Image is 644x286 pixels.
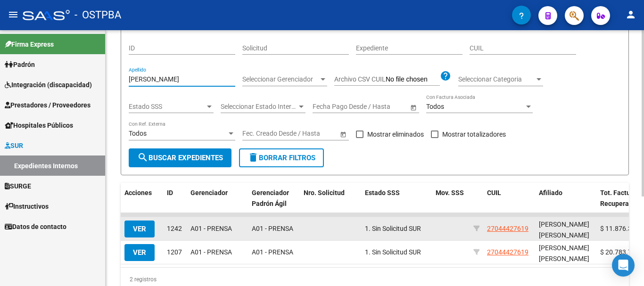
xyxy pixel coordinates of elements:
[487,248,528,256] span: 27044427619
[304,189,345,196] span: Nro. Solicitud
[129,130,147,137] span: Todos
[483,183,535,214] datatable-header-cell: CUIL
[5,100,91,110] span: Prestadores / Proveedores
[487,225,528,232] span: 27044427619
[133,248,146,257] span: VER
[539,221,589,239] span: [PERSON_NAME] [PERSON_NAME]
[167,189,173,196] span: ID
[252,248,293,256] span: A01 - PRENSA
[5,181,31,191] span: SURGE
[124,189,152,196] span: Acciones
[248,154,315,162] span: Borrar Filtros
[239,148,324,167] button: Borrar Filtros
[121,183,163,214] datatable-header-cell: Acciones
[167,225,182,232] span: 1242
[361,183,432,214] datatable-header-cell: Estado SSS
[5,201,49,212] span: Instructivos
[252,189,289,207] span: Gerenciador Padrón Ágil
[612,254,635,277] div: Open Intercom Messenger
[190,225,232,232] span: A01 - PRENSA
[442,129,506,140] span: Mostrar totalizadores
[5,221,66,232] span: Datos de contacto
[313,103,342,111] input: Start date
[137,154,223,162] span: Buscar Expedientes
[190,248,232,256] span: A01 - PRENSA
[365,225,421,232] span: 1. Sin Solicitud SUR
[252,225,293,232] span: A01 - PRENSA
[248,152,259,163] mat-icon: delete
[436,189,464,196] span: Mov. SSS
[5,59,35,70] span: Padrón
[440,70,451,82] mat-icon: help
[133,225,146,233] span: VER
[487,189,501,196] span: CUIL
[5,80,92,90] span: Integración (discapacidad)
[242,130,272,138] input: Start date
[350,103,396,111] input: End date
[190,189,228,196] span: Gerenciador
[408,102,418,112] button: Open calendar
[242,75,319,83] span: Seleccionar Gerenciador
[432,183,470,214] datatable-header-cell: Mov. SSS
[300,183,361,214] datatable-header-cell: Nro. Solicitud
[365,189,400,196] span: Estado SSS
[248,183,300,214] datatable-header-cell: Gerenciador Padrón Ágil
[5,39,54,49] span: Firma Express
[458,75,535,83] span: Seleccionar Categoria
[280,130,326,138] input: End date
[124,221,155,237] button: VER
[187,183,248,214] datatable-header-cell: Gerenciador
[74,5,121,25] span: - OSTPBA
[625,9,636,20] mat-icon: person
[535,183,596,214] datatable-header-cell: Afiliado
[426,103,444,110] span: Todos
[124,244,155,261] button: VER
[539,189,562,196] span: Afiliado
[163,183,187,214] datatable-header-cell: ID
[367,129,424,140] span: Mostrar eliminados
[137,152,149,163] mat-icon: search
[334,75,386,83] span: Archivo CSV CUIL
[8,9,19,20] mat-icon: menu
[365,248,421,256] span: 1. Sin Solicitud SUR
[129,103,205,111] span: Estado SSS
[5,140,23,151] span: SUR
[167,248,182,256] span: 1207
[338,129,348,139] button: Open calendar
[5,120,73,131] span: Hospitales Públicos
[221,103,297,111] span: Seleccionar Estado Interno
[386,75,440,84] input: Archivo CSV CUIL
[539,244,589,262] span: [PERSON_NAME] [PERSON_NAME]
[600,189,642,207] span: Tot. Facturas Recuperables
[129,148,231,167] button: Buscar Expedientes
